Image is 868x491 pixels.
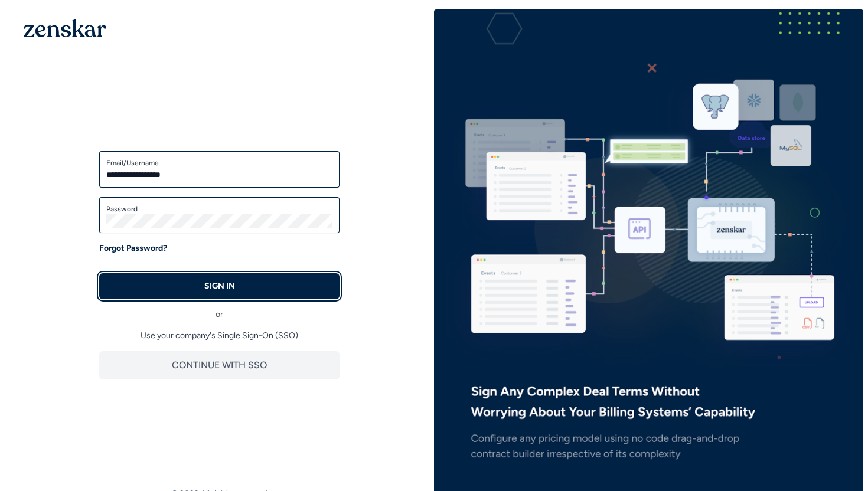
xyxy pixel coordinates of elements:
[99,299,340,320] div: or
[106,158,332,168] label: Email/Username
[204,280,235,292] p: SIGN IN
[24,19,106,37] img: 1OGAJ2xQqyY4LXKgY66KYq0eOWRCkrZdAb3gUhuVAqdWPZE9SRJmCz+oDMSn4zDLXe31Ii730ItAGKgCKgCCgCikA4Av8PJUP...
[99,351,340,379] button: CONTINUE WITH SSO
[99,243,167,254] a: Forgot Password?
[99,330,340,342] p: Use your company's Single Sign-On (SSO)
[106,204,332,214] label: Password
[99,273,340,299] button: SIGN IN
